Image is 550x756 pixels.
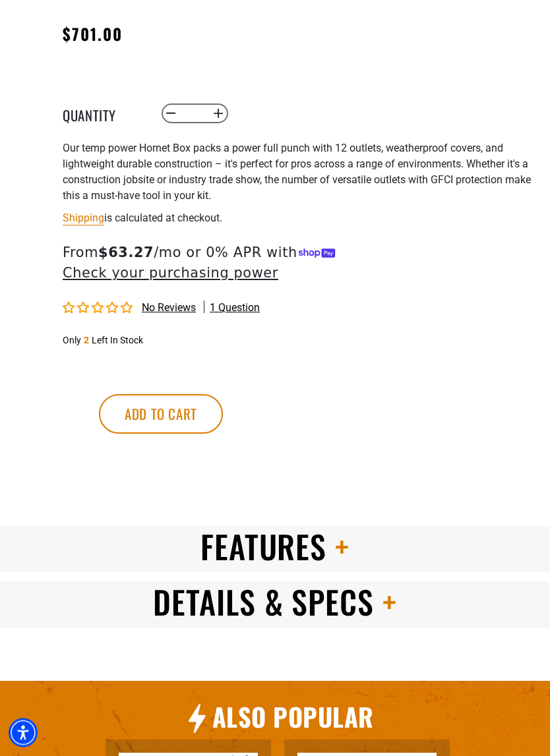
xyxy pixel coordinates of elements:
span: Our temp power Hornet Box packs a power full punch with 12 outlets, weatherproof covers, and ligh... [63,142,531,202]
button: Add to cart [99,395,223,434]
span: 2 [84,335,89,346]
span: 0.00 stars [63,303,135,315]
span: 1 question [210,301,260,316]
label: Quantity [63,105,129,123]
h2: Also Popular [212,701,374,734]
span: $701.00 [63,22,123,46]
div: Accessibility Menu [9,718,38,747]
span: Only [63,335,81,346]
a: Shipping [63,212,104,225]
span: No reviews [142,302,196,314]
span: Left In Stock [92,335,143,346]
span: Details & Specs [153,579,374,625]
span: Features [200,523,327,570]
div: is calculated at checkout. [63,210,540,227]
